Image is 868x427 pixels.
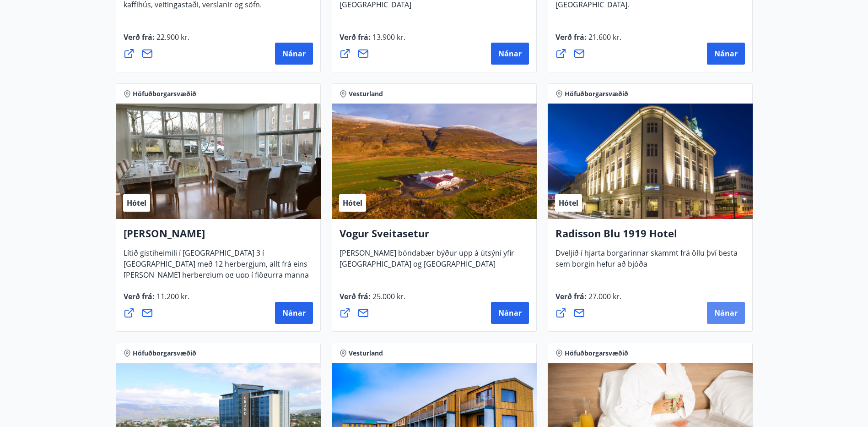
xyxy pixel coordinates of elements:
[714,49,738,59] span: Nánar
[491,43,529,65] button: Nánar
[555,291,621,309] span: Verð frá :
[127,198,146,208] span: Hótel
[124,226,313,247] h4: [PERSON_NAME]
[155,291,189,301] span: 11.200 kr.
[498,49,522,59] span: Nánar
[349,89,383,99] span: Vesturland
[155,32,189,42] span: 22.900 kr.
[124,248,309,298] span: Lítið gistiheimili í [GEOGRAPHIC_DATA] 3 í [GEOGRAPHIC_DATA] með 12 herbergjum, allt frá eins [PE...
[371,291,405,301] span: 25.000 kr.
[707,302,745,324] button: Nánar
[491,302,529,324] button: Nánar
[275,302,313,324] button: Nánar
[714,308,738,318] span: Nánar
[282,49,306,59] span: Nánar
[133,89,196,99] span: Höfuðborgarsvæðið
[340,32,405,49] span: Verð frá :
[559,198,578,208] span: Hótel
[498,308,522,318] span: Nánar
[124,291,189,309] span: Verð frá :
[707,43,745,65] button: Nánar
[340,226,529,247] h4: Vogur Sveitasetur
[275,43,313,65] button: Nánar
[133,349,196,358] span: Höfuðborgarsvæðið
[343,198,362,208] span: Hótel
[587,32,621,42] span: 21.600 kr.
[282,308,306,318] span: Nánar
[555,248,738,276] span: Dveljið í hjarta borgarinnar skammt frá öllu því besta sem borgin hefur að bjóða
[340,291,405,309] span: Verð frá :
[349,349,383,358] span: Vesturland
[340,248,514,276] span: [PERSON_NAME] bóndabær býður upp á útsýni yfir [GEOGRAPHIC_DATA] og [GEOGRAPHIC_DATA]
[371,32,405,42] span: 13.900 kr.
[565,89,628,99] span: Höfuðborgarsvæðið
[565,349,628,358] span: Höfuðborgarsvæðið
[555,226,745,247] h4: Radisson Blu 1919 Hotel
[124,32,189,49] span: Verð frá :
[555,32,621,49] span: Verð frá :
[587,291,621,301] span: 27.000 kr.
